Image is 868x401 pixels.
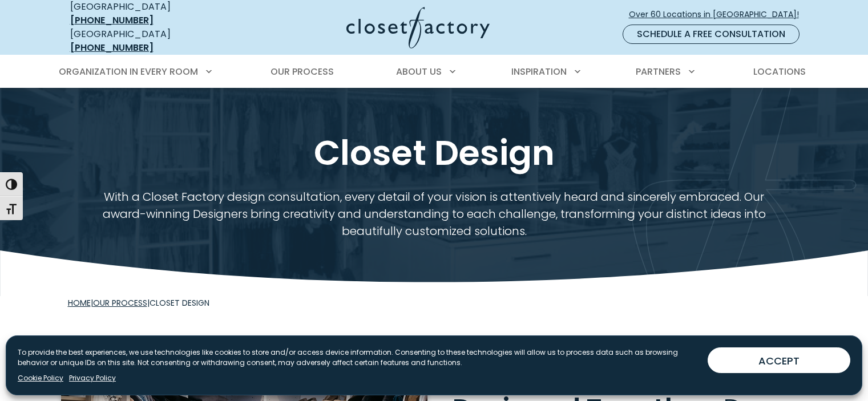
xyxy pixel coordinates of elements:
[629,9,808,21] span: Over 60 Locations in [GEOGRAPHIC_DATA]!
[623,25,800,44] a: Schedule a Free Consultation
[18,347,699,368] p: To provide the best experiences, we use technologies like cookies to store and/or access device i...
[511,65,567,78] span: Inspiration
[69,373,116,383] a: Privacy Policy
[68,297,209,309] span: | |
[68,131,801,175] h1: Closet Design
[396,65,442,78] span: About Us
[708,347,850,373] button: ACCEPT
[636,65,681,78] span: Partners
[18,373,63,383] a: Cookie Policy
[753,65,806,78] span: Locations
[99,188,769,240] p: With a Closet Factory design consultation, every detail of your vision is attentively heard and s...
[51,56,818,88] nav: Primary Menu
[59,65,198,78] span: Organization in Every Room
[70,27,236,55] div: [GEOGRAPHIC_DATA]
[70,41,154,54] a: [PHONE_NUMBER]
[346,7,490,48] img: Closet Factory Logo
[70,14,154,27] a: [PHONE_NUMBER]
[271,65,334,78] span: Our Process
[68,297,91,309] a: Home
[93,297,147,309] a: Our Process
[628,5,809,25] a: Over 60 Locations in [GEOGRAPHIC_DATA]!
[150,297,209,309] span: Closet Design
